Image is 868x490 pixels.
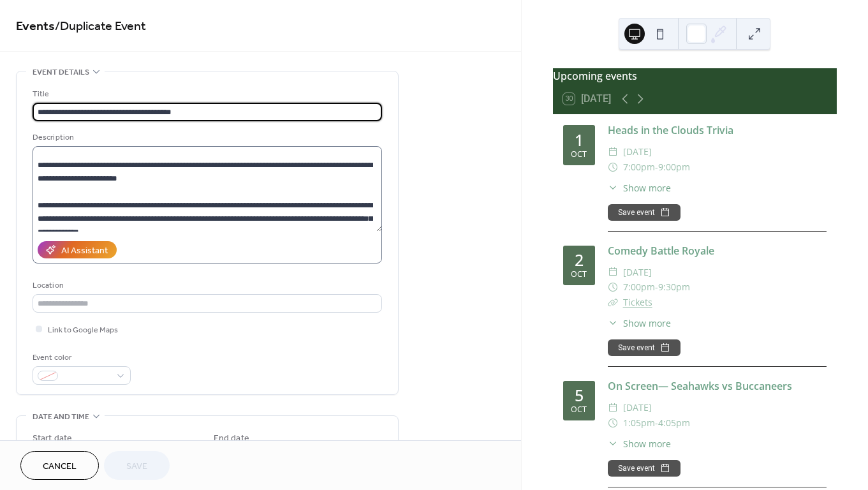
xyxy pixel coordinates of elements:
[658,279,690,295] span: 9:30pm
[33,66,89,79] span: Event details
[608,415,618,431] div: ​
[571,406,587,414] div: Oct
[571,151,587,159] div: Oct
[33,432,72,445] div: Start date
[608,437,671,450] button: ​Show more
[16,14,55,39] a: Events
[571,271,587,279] div: Oct
[608,181,618,195] div: ​
[608,265,618,280] div: ​
[608,339,680,356] button: Save event
[623,265,652,280] span: [DATE]
[608,244,714,258] a: Comedy Battle Royale
[38,241,117,258] button: AI Assistant
[608,378,827,394] div: On Screen— Seahawks vs Buccaneers
[623,181,671,195] span: Show more
[608,181,671,195] button: ​Show more
[214,432,249,445] div: End date
[623,316,671,330] span: Show more
[623,160,655,175] span: 7:00pm
[655,160,658,175] span: -
[20,451,99,480] button: Cancel
[575,387,584,403] div: 5
[623,279,655,295] span: 7:00pm
[658,160,690,175] span: 9:00pm
[61,244,108,258] div: AI Assistant
[33,410,89,424] span: Date and time
[623,415,655,431] span: 1:05pm
[608,295,618,310] div: ​
[33,351,128,364] div: Event color
[43,460,77,473] span: Cancel
[608,316,618,330] div: ​
[623,296,652,308] a: Tickets
[33,131,379,144] div: Description
[608,460,680,477] button: Save event
[575,252,584,268] div: 2
[608,204,680,221] button: Save event
[623,437,671,450] span: Show more
[623,400,652,415] span: [DATE]
[608,144,618,160] div: ​
[608,122,827,138] div: Heads in the Clouds Trivia
[48,323,118,337] span: Link to Google Maps
[608,160,618,175] div: ​
[655,415,658,431] span: -
[608,279,618,295] div: ​
[608,400,618,415] div: ​
[623,144,652,160] span: [DATE]
[658,415,690,431] span: 4:05pm
[608,316,671,330] button: ​Show more
[553,68,837,84] div: Upcoming events
[33,279,379,292] div: Location
[33,87,379,101] div: Title
[655,279,658,295] span: -
[55,14,146,39] span: / Duplicate Event
[608,437,618,450] div: ​
[575,132,584,148] div: 1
